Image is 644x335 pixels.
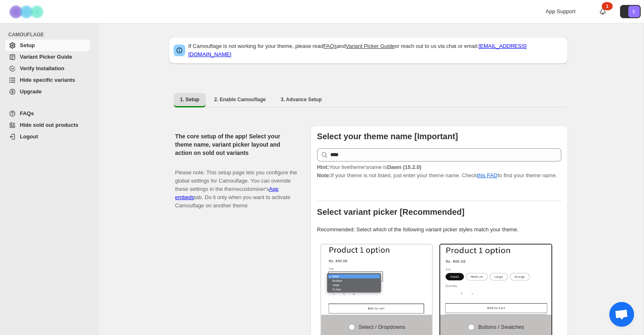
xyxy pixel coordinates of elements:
span: Your live theme's name is [317,164,422,170]
p: Please note: This setup page lets you configure the global settings for Camouflage. You can overr... [175,160,297,210]
p: If Camouflage is not working for your theme, please read and or reach out to us via chat or email: [188,42,563,59]
b: Select your theme name [Important] [317,132,458,141]
span: 2. Enable Camouflage [214,96,266,103]
p: If your theme is not listed, just enter your theme name. Check to find your theme name. [317,163,561,180]
a: 1 [599,7,607,16]
img: Camouflage [7,0,48,23]
a: Variant Picker Guide [5,51,90,63]
b: Select variant picker [Recommended] [317,207,465,216]
strong: Hint: [317,164,329,170]
span: App Support [546,8,575,14]
span: Hide specific variants [20,77,75,83]
strong: Note: [317,172,331,178]
a: Setup [5,40,90,51]
a: Upgrade [5,86,90,97]
text: E [632,9,635,14]
span: Hide sold out products [20,122,79,128]
a: Hide sold out products [5,119,90,131]
div: 1 [602,2,613,10]
a: Open chat [609,302,634,327]
img: Select / Dropdowns [321,245,432,315]
a: Logout [5,131,90,143]
span: Setup [20,42,35,48]
span: Avatar with initials E [628,6,640,17]
span: Upgrade [20,88,42,95]
span: 3. Advance Setup [281,96,322,103]
h2: The core setup of the app! Select your theme name, variant picker layout and action on sold out v... [175,132,297,157]
span: Buttons / Swatches [478,324,524,330]
a: this FAQ [477,172,498,178]
button: Avatar with initials E [620,5,641,18]
a: FAQs [5,108,90,119]
p: Recommended: Select which of the following variant picker styles match your theme. [317,226,561,234]
img: Buttons / Swatches [440,245,551,315]
a: FAQs [323,43,337,49]
strong: Dawn (15.2.0) [387,164,421,170]
span: Select / Dropdowns [359,324,405,330]
span: 1. Setup [180,96,200,103]
span: Logout [20,133,38,140]
span: FAQs [20,110,34,116]
span: CAMOUFLAGE [8,31,93,38]
span: Verify Installation [20,65,64,71]
a: Variant Picker Guide [346,43,394,49]
a: Verify Installation [5,63,90,74]
a: Hide specific variants [5,74,90,86]
span: Variant Picker Guide [20,54,72,60]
